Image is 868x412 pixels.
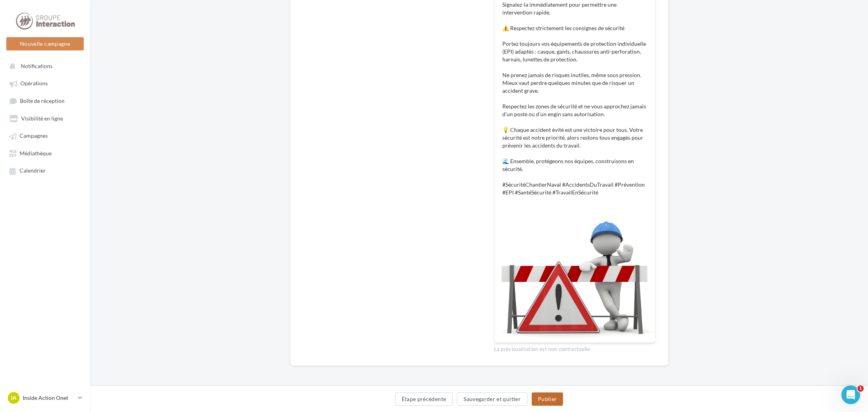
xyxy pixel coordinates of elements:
[395,392,453,406] button: Étape précédente
[5,146,85,160] a: Médiathèque
[5,94,85,108] a: Boîte de réception
[5,163,85,177] a: Calendrier
[532,392,563,406] button: Publier
[20,97,65,104] span: Boîte de réception
[20,167,46,174] span: Calendrier
[21,63,52,69] span: Notifications
[6,390,84,405] a: IA Inside Action Onet
[20,133,48,139] span: Campagnes
[20,150,52,157] span: Médiathèque
[21,115,63,122] span: Visibilité en ligne
[5,128,85,142] a: Campagnes
[5,76,85,90] a: Opérations
[11,394,16,402] span: IA
[457,392,527,406] button: Sauvegarder et quitter
[857,385,864,392] span: 1
[6,37,84,50] button: Nouvelle campagne
[494,343,655,353] div: La prévisualisation est non-contractuelle
[23,394,75,402] p: Inside Action Onet
[20,80,48,87] span: Opérations
[841,385,860,404] iframe: Intercom live chat
[5,111,85,125] a: Visibilité en ligne
[5,59,82,73] button: Notifications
